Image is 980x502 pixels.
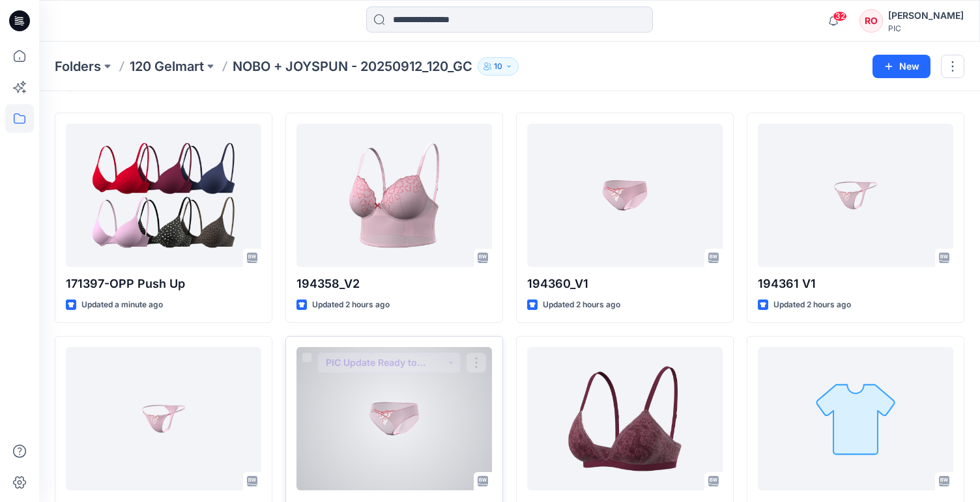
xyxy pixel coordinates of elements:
div: RO [859,9,883,33]
a: 194361 V1 [758,124,953,267]
p: 171397-OPP Push Up [66,275,261,293]
span: 32 [833,11,847,21]
p: 194358_V2 [296,275,492,293]
p: NOBO + JOYSPUN - 20250912_120_GC [233,57,472,76]
a: 194430 [758,347,953,490]
button: 10 [478,57,519,76]
p: 10 [494,59,502,74]
p: Updated 2 hours ago [543,298,620,312]
a: 100543 [527,347,723,490]
a: 194360_V2 [296,347,492,490]
p: Updated 2 hours ago [312,298,390,312]
a: 194360_V1 [527,124,723,267]
button: New [872,55,930,78]
div: PIC [888,23,964,33]
a: 194358_V2 [296,124,492,267]
p: Updated a minute ago [81,298,163,312]
p: Updated 2 hours ago [773,298,851,312]
p: 194361 V1 [758,275,953,293]
p: 194360_V1 [527,275,723,293]
a: 171397-OPP Push Up [66,124,261,267]
a: Folders [55,57,101,76]
a: 194361 V2 [66,347,261,490]
div: [PERSON_NAME] [888,8,964,23]
a: 120 Gelmart [130,57,204,76]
